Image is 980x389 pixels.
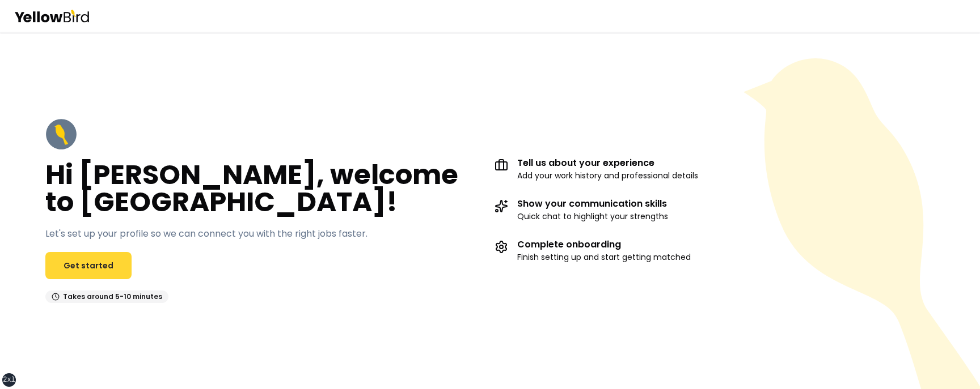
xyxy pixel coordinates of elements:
h3: Tell us about your experience [517,159,698,168]
p: Add your work history and professional details [517,170,698,181]
p: Finish setting up and start getting matched [517,251,691,263]
h3: Complete onboarding [517,240,691,249]
p: Let's set up your profile so we can connect you with the right jobs faster. [45,227,367,241]
div: Takes around 5-10 minutes [45,290,168,303]
h3: Show your communication skills [517,199,668,208]
h2: Hi [PERSON_NAME], welcome to [GEOGRAPHIC_DATA]! [45,161,485,216]
p: Quick chat to highlight your strengths [517,211,668,222]
a: Get started [45,252,132,279]
div: 2xl [3,375,15,384]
